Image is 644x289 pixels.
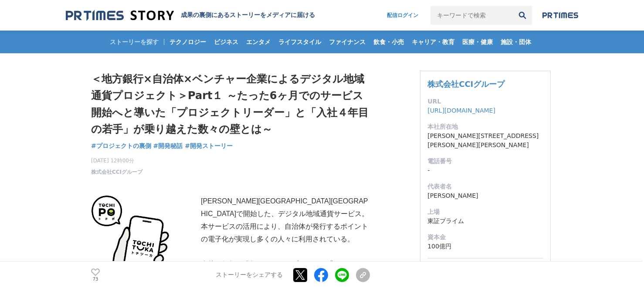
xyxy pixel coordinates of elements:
p: ストーリーをシェアする [216,272,283,279]
span: キャリア・教育 [408,38,458,46]
span: 飲食・小売 [370,38,407,46]
input: キーワードで検索 [430,6,513,25]
h2: 成果の裏側にあるストーリーをメディアに届ける [181,11,315,19]
a: ファイナンス [325,31,369,53]
a: 配信ログイン [378,6,427,25]
a: テクノロジー [166,31,210,53]
button: 検索 [513,6,532,25]
dd: - [427,166,543,175]
span: ビジネス [210,38,242,46]
a: #開発秘話 [153,141,183,151]
p: 73 [91,277,100,282]
a: [URL][DOMAIN_NAME] [427,107,495,114]
a: ビジネス [210,31,242,53]
img: 成果の裏側にあるストーリーをメディアに届ける [66,10,174,21]
span: ファイナンス [325,38,369,46]
dd: [PERSON_NAME] [427,191,543,200]
dt: 電話番号 [427,157,543,166]
dt: 上場 [427,207,543,217]
span: エンタメ [243,38,274,46]
a: キャリア・教育 [408,31,458,53]
a: 株式会社CCIグループ [427,79,505,89]
dt: 資本金 [427,233,543,242]
span: 施設・団体 [497,38,535,46]
a: 株式会社CCIグループ [91,168,142,176]
a: #プロジェクトの裏側 [91,141,151,151]
dt: URL [427,97,543,106]
a: エンタメ [243,31,274,53]
span: #開発秘話 [153,142,183,150]
span: ライフスタイル [275,38,325,46]
a: 医療・健康 [459,31,496,53]
span: #開発ストーリー [185,142,233,150]
span: #プロジェクトの裏側 [91,142,151,150]
img: prtimes [542,12,578,19]
a: ライフスタイル [275,31,325,53]
dt: 代表者名 [427,182,543,191]
dd: 東証プライム [427,217,543,226]
h1: ＜地方銀行×自治体×ベンチャー企業によるデジタル地域通貨プロジェクト＞Part１ ～たった6ヶ月でのサービス開始へと導いた「プロジェクトリーダー」と「入社４年目の若手」が乗り越えた数々の壁とは～ [91,71,370,138]
a: 成果の裏側にあるストーリーをメディアに届ける 成果の裏側にあるストーリーをメディアに届ける [66,10,315,21]
span: [DATE] 12時00分 [91,157,142,165]
a: 施設・団体 [497,31,535,53]
p: [PERSON_NAME][GEOGRAPHIC_DATA][GEOGRAPHIC_DATA]で開始した、デジタル地域通貨サービス。本サービスの活用により、自治体が発行するポイントの電子化が実現... [91,195,370,245]
dd: [PERSON_NAME][STREET_ADDRESS][PERSON_NAME][PERSON_NAME] [427,131,543,150]
dd: 100億円 [427,242,543,251]
span: 医療・健康 [459,38,496,46]
a: #開発ストーリー [185,141,233,151]
dt: 本社所在地 [427,122,543,131]
a: 飲食・小売 [370,31,407,53]
span: テクノロジー [166,38,210,46]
